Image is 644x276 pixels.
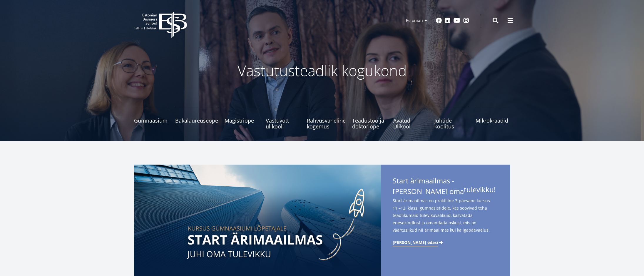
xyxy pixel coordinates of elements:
[393,240,444,245] a: [PERSON_NAME] edasi
[434,118,469,129] span: Juhtide koolitus
[393,176,499,196] span: Start ärimaailmas - [PERSON_NAME] oma
[134,118,169,123] span: Gümnaasium
[307,118,346,129] span: Rahvusvaheline kogemus
[393,240,438,245] span: [PERSON_NAME] edasi
[476,106,510,129] a: Mikrokraadid
[436,18,442,24] a: Facebook
[393,106,428,129] a: Avatud Ülikool
[464,185,496,194] span: tulevikku!
[307,106,346,129] a: Rahvusvaheline kogemus
[225,106,259,129] a: Magistriõpe
[166,62,478,79] p: Vastutusteadlik kogukond
[266,118,300,129] span: Vastuvõtt ülikooli
[476,118,510,123] span: Mikrokraadid
[393,118,428,129] span: Avatud Ülikool
[175,106,218,129] a: Bakalaureuseõpe
[134,106,169,129] a: Gümnaasium
[393,197,499,234] span: Start ärimaailmas on praktiline 3-päevane kursus 11.–12. klassi gümnasistidele, kes soovivad teha...
[225,118,259,123] span: Magistriõpe
[175,118,218,123] span: Bakalaureuseõpe
[434,106,469,129] a: Juhtide koolitus
[352,106,387,129] a: Teadustöö ja doktoriõpe
[445,18,451,24] a: Linkedin
[463,18,469,24] a: Instagram
[454,18,460,24] a: Youtube
[352,118,387,129] span: Teadustöö ja doktoriõpe
[266,106,300,129] a: Vastuvõtt ülikooli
